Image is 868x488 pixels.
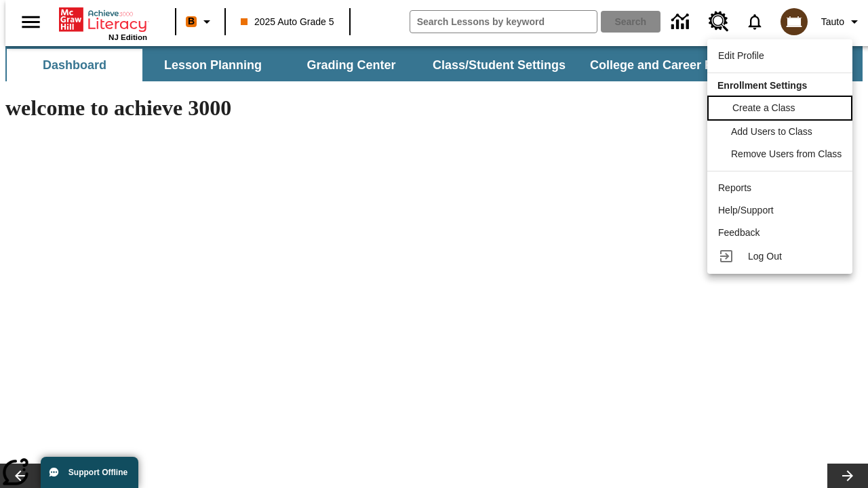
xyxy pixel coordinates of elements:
span: Add Users to Class [731,126,812,137]
span: Feedback [718,227,759,238]
span: Remove Users from Class [731,148,842,159]
span: Enrollment Settings [717,80,807,91]
span: Create a Class [732,102,795,113]
span: Reports [718,182,751,193]
span: Edit Profile [718,50,764,61]
span: Help/Support [718,205,774,216]
span: Log Out [748,251,782,262]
